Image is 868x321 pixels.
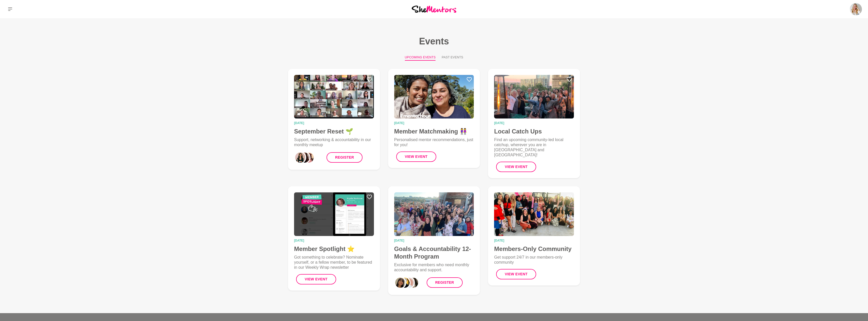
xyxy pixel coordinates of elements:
div: 1_Tam Jones [398,277,410,289]
a: Members-Only Community[DATE]Members-Only CommunityGet support 24/7 in our members-only communityV... [488,186,580,285]
time: [DATE] [394,122,474,125]
button: View Event [496,162,536,172]
img: Local Catch Ups [494,75,574,119]
a: Member Spotlight ⭐[DATE]Member Spotlight ⭐Got something to celebrate? Nominate yourself, or a fel... [288,186,380,291]
time: [DATE] [494,122,574,125]
h4: Local Catch Ups [494,128,574,135]
p: Find an upcoming community-led local catchup, wherever you are in [GEOGRAPHIC_DATA] and [GEOGRAPH... [494,137,574,158]
div: 1_Ali Adey [298,151,311,164]
a: Register [427,277,463,288]
h4: Members-Only Community [494,245,574,253]
div: 0_Mariana Queiroz [294,151,306,164]
img: Natalia Yusenis [850,3,862,15]
time: [DATE] [494,239,574,242]
img: Member Spotlight ⭐ [294,192,374,236]
time: [DATE] [294,239,374,242]
h1: Events [280,36,588,47]
p: Support, networking & accountability in our monthly meetup [294,137,374,147]
img: Member Matchmaking 👭 [394,75,474,119]
h4: Member Matchmaking 👭 [394,128,474,135]
img: She Mentors Logo [412,6,456,12]
a: Goals & Accountability 12-Month Program[DATE]Goals & Accountability 12-Month ProgramExclusive for... [388,186,480,295]
a: Register [327,152,363,163]
button: View Event [496,269,536,279]
button: View Event [396,151,436,162]
h4: September Reset 🌱 [294,128,374,135]
a: Member Matchmaking 👭[DATE]Member Matchmaking 👭Personalised mentor recommendations, just for you!V... [388,69,480,168]
h4: Member Spotlight ⭐ [294,245,374,253]
p: Personalised mentor recommendations, just for you! [394,137,474,147]
img: Goals & Accountability 12-Month Program [394,192,474,236]
button: Past Events [442,55,463,61]
time: [DATE] [294,122,374,125]
div: 0_April [394,277,406,289]
a: September Reset 🌱[DATE]September Reset 🌱Support, networking & accountability in our monthly meetu... [288,69,380,170]
time: [DATE] [394,239,474,242]
a: Local Catch Ups[DATE]Local Catch UpsFind an upcoming community-led local catchup, wherever you ar... [488,69,580,178]
div: 2_Mel Stibbs [303,151,315,164]
img: September Reset 🌱 [294,75,374,119]
p: Exclusive for members who need monthly accountability and support. [394,262,474,273]
p: Get support 24/7 in our members-only community [494,255,574,265]
button: View Event [296,274,336,284]
h4: Goals & Accountability 12-Month Program [394,245,474,260]
div: 3_Christine Pietersz [407,277,419,289]
button: Upcoming Events [405,55,436,61]
img: Members-Only Community [494,192,574,236]
p: Got something to celebrate? Nominate yourself, or a fellow member, to be featured in our Weekly W... [294,255,374,270]
div: 2_Gabby Verma [403,277,415,289]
